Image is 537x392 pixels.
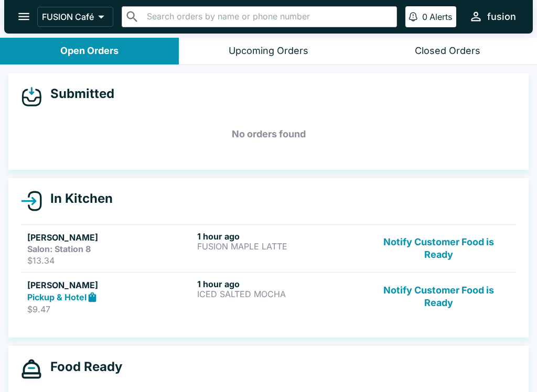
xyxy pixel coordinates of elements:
a: [PERSON_NAME]Salon: Station 8$13.341 hour agoFUSION MAPLE LATTENotify Customer Food is Ready [21,224,516,272]
p: FUSION Café [42,12,94,22]
p: FUSION MAPLE LATTE [197,242,363,251]
div: Closed Orders [415,45,480,57]
button: Notify Customer Food is Ready [368,279,510,315]
button: open drawer [10,3,37,30]
h5: [PERSON_NAME] [27,279,193,291]
button: Notify Customer Food is Ready [368,231,510,266]
p: Alerts [429,12,452,22]
h5: No orders found [21,115,516,153]
p: $13.34 [27,255,193,266]
div: Open Orders [60,45,119,57]
h6: 1 hour ago [197,231,363,242]
div: fusion [487,10,516,23]
button: FUSION Café [37,7,113,27]
h4: In Kitchen [42,191,113,206]
p: 0 [422,12,427,22]
strong: Salon: Station 8 [27,244,91,254]
input: Search orders by name or phone number [144,9,392,24]
h6: 1 hour ago [197,279,363,289]
h4: Submitted [42,86,114,102]
h5: [PERSON_NAME] [27,231,193,244]
h4: Food Ready [42,359,122,375]
button: fusion [465,5,520,28]
p: $9.47 [27,304,193,314]
strong: Pickup & Hotel [27,292,87,302]
div: Upcoming Orders [229,45,308,57]
a: [PERSON_NAME]Pickup & Hotel$9.471 hour agoICED SALTED MOCHANotify Customer Food is Ready [21,272,516,321]
p: ICED SALTED MOCHA [197,289,363,299]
